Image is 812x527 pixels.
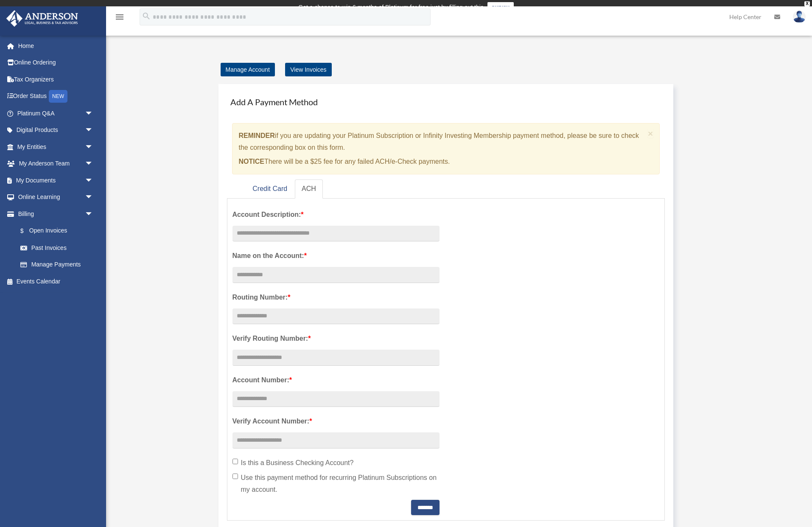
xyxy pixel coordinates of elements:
[239,156,645,168] p: There will be a $25 fee for any failed ACH/e-Check payments.
[232,292,440,303] label: Routing Number:
[648,129,653,138] button: Close
[487,2,514,12] a: survey
[4,10,81,27] img: Anderson Advisors Platinum Portal
[232,415,440,427] label: Verify Account Number:
[12,222,106,240] a: $Open Invoices
[285,63,331,76] a: View Invoices
[115,15,125,22] a: menu
[804,1,810,6] div: close
[246,179,294,199] a: Credit Card
[232,474,238,479] input: Use this payment method for recurring Platinum Subscriptions on my account.
[232,333,440,345] label: Verify Routing Number:
[221,63,275,76] a: Manage Account
[6,205,106,222] a: Billingarrow_drop_down
[6,138,106,155] a: My Entitiesarrow_drop_down
[6,273,106,290] a: Events Calendar
[6,37,106,54] a: Home
[85,172,102,189] span: arrow_drop_down
[6,88,106,105] a: Order StatusNEW
[239,158,264,165] strong: NOTICE
[227,93,665,111] h4: Add A Payment Method
[232,374,440,386] label: Account Number:
[298,2,484,12] div: Get a chance to win 6 months of Platinum for free just by filling out this
[6,189,106,206] a: Online Learningarrow_drop_down
[85,138,102,156] span: arrow_drop_down
[648,129,653,138] span: ×
[85,205,102,223] span: arrow_drop_down
[232,123,660,174] div: if you are updating your Platinum Subscription or Infinity Investing Membership payment method, p...
[49,90,67,103] div: NEW
[115,12,125,22] i: menu
[6,172,106,189] a: My Documentsarrow_drop_down
[25,226,29,236] span: $
[6,105,106,122] a: Platinum Q&Aarrow_drop_down
[6,54,106,71] a: Online Ordering
[85,189,102,206] span: arrow_drop_down
[232,459,238,464] input: Is this a Business Checking Account?
[232,209,440,221] label: Account Description:
[6,155,106,172] a: My Anderson Teamarrow_drop_down
[295,179,323,199] a: ACH
[6,122,106,139] a: Digital Productsarrow_drop_down
[85,122,102,139] span: arrow_drop_down
[12,256,102,273] a: Manage Payments
[232,250,440,262] label: Name on the Account:
[142,11,151,21] i: search
[239,132,275,139] strong: REMINDER
[85,155,102,173] span: arrow_drop_down
[793,11,806,23] img: User Pic
[12,239,106,256] a: Past Invoices
[6,71,106,88] a: Tax Organizers
[85,105,102,122] span: arrow_drop_down
[232,457,440,469] label: Is this a Business Checking Account?
[232,472,440,496] label: Use this payment method for recurring Platinum Subscriptions on my account.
